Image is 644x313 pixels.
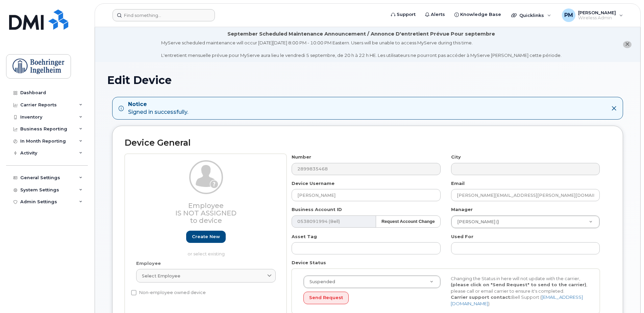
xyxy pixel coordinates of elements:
[161,40,562,59] div: MyServe scheduled maintenance will occur [DATE][DATE] 8:00 PM - 10:00 PM Eastern. Users will be u...
[451,154,461,160] label: City
[186,231,226,243] a: Create new
[131,289,206,297] label: Non-employee owned device
[125,138,611,148] h2: Device General
[292,206,342,213] label: Business Account ID
[376,215,441,228] button: Request Account Change
[451,233,473,240] label: Used For
[451,216,599,228] a: [PERSON_NAME] ()
[292,259,326,266] label: Device Status
[142,273,180,279] span: Select employee
[128,101,188,108] strong: Notice
[623,41,631,48] button: close notification
[131,290,137,295] input: Non-employee owned device
[175,209,237,217] span: Is not assigned
[292,233,317,240] label: Asset Tag
[305,279,335,285] span: Suspended
[292,154,311,160] label: Number
[451,206,473,213] label: Manager
[381,219,435,224] strong: Request Account Change
[227,30,495,38] div: September Scheduled Maintenance Announcement / Annonce D'entretient Prévue Pour septembre
[136,269,276,283] a: Select employee
[451,282,586,287] strong: (please click on "Send Request" to send to the carrier)
[128,101,188,116] div: Signed in successfully.
[292,180,335,187] label: Device Username
[190,216,222,225] span: to device
[304,276,440,288] a: Suspended
[303,292,349,304] button: Send Request
[136,260,161,267] label: Employee
[451,180,465,187] label: Email
[107,74,628,86] h1: Edit Device
[451,294,512,300] strong: Carrier support contact:
[446,275,593,307] div: Changing the Status in here will not update with the carrier, , please call or email carrier to e...
[136,251,276,257] p: or select existing
[136,202,276,224] h3: Employee
[453,219,499,225] span: [PERSON_NAME] ()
